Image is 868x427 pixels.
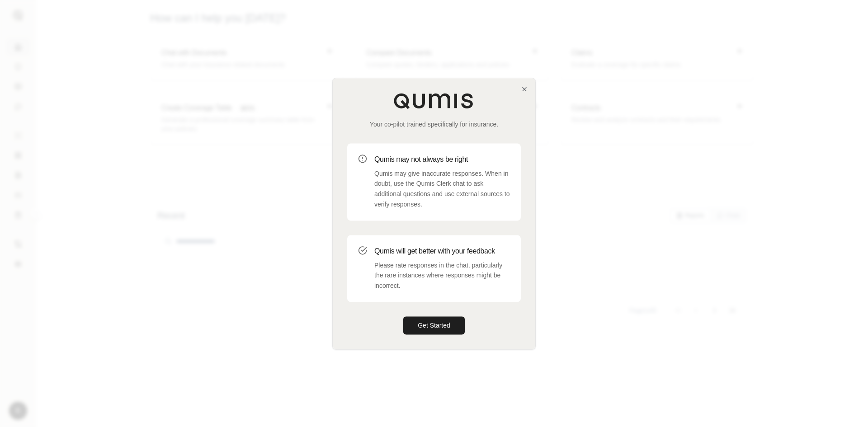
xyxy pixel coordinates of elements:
[374,246,510,257] h3: Qumis will get better with your feedback
[374,169,510,210] p: Qumis may give inaccurate responses. When in doubt, use the Qumis Clerk chat to ask additional qu...
[374,154,510,165] h3: Qumis may not always be right
[374,260,510,291] p: Please rate responses in the chat, particularly the rare instances where responses might be incor...
[403,316,465,334] button: Get Started
[347,120,521,129] p: Your co-pilot trained specifically for insurance.
[393,93,475,109] img: Qumis Logo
